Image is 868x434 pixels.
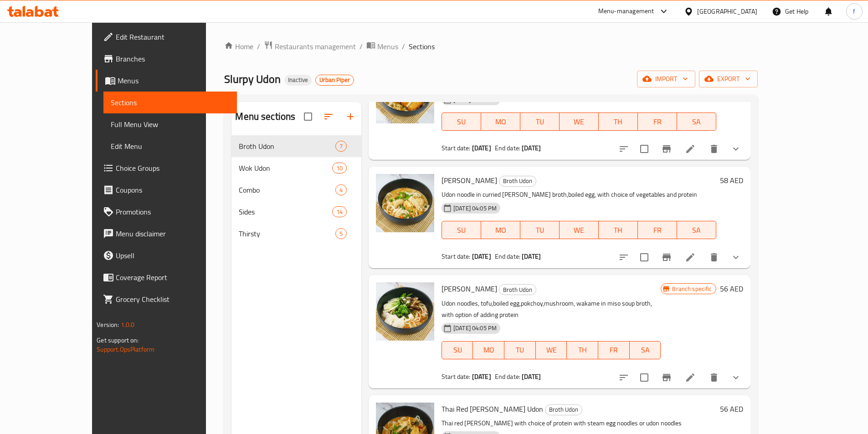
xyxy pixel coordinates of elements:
button: WE [560,221,599,239]
nav: Menu sections [231,132,361,248]
span: Edit Restaurant [116,31,230,42]
span: 1.0.0 [121,319,135,331]
button: import [637,71,695,87]
button: TU [520,112,560,131]
div: Broth Udon7 [231,135,361,157]
span: FR [602,343,626,357]
span: Thai Red [PERSON_NAME] Udon [442,402,543,416]
svg: Show Choices [730,252,741,263]
div: Thirsty5 [231,223,361,245]
img: Miso Udon [376,282,434,341]
button: export [699,71,758,87]
button: SU [442,341,473,359]
span: Select to update [635,139,654,158]
p: Thai red [PERSON_NAME] with choice of protein with steam egg noodles or udon noodles [442,418,716,429]
span: Broth Udon [499,285,536,295]
span: TU [524,115,556,128]
span: Branch specific [668,285,715,293]
span: 7 [336,142,346,151]
a: Restaurants management [264,41,356,52]
div: Combo4 [231,179,361,201]
img: Laksa Udon [376,174,434,232]
div: Sides14 [231,201,361,223]
span: 4 [336,186,346,194]
span: Menus [377,41,398,52]
a: Edit menu item [685,252,696,263]
span: TH [602,224,634,237]
button: WE [560,112,599,131]
button: sort-choices [613,138,635,160]
button: show more [725,367,747,388]
button: Branch-specific-item [656,246,678,268]
nav: breadcrumb [224,41,757,52]
span: Start date: [442,371,471,383]
span: Broth Udon [239,141,335,152]
button: TH [599,221,638,239]
b: [DATE] [472,371,491,383]
h2: Menu sections [235,110,295,123]
span: Thirsty [239,228,335,239]
button: Branch-specific-item [656,138,678,160]
span: FR [642,115,673,128]
p: Udon noodles, tofu,boiled egg,pokchoy,mushroom, wakame in miso soup broth, with option of adding ... [442,298,661,321]
a: Edit menu item [685,372,696,383]
a: Coverage Report [96,266,237,288]
button: MO [481,221,520,239]
button: SA [677,112,716,131]
button: FR [638,221,677,239]
span: WE [563,224,595,237]
div: Menu-management [598,6,654,17]
span: Broth Udon [499,176,536,186]
div: Wok Udon10 [231,157,361,179]
a: Edit Menu [103,135,237,157]
span: Broth Udon [545,404,582,415]
span: Full Menu View [111,119,230,130]
div: items [335,184,347,195]
a: Sections [103,92,237,113]
li: / [360,41,363,52]
a: Promotions [96,201,237,223]
span: Menus [118,75,230,86]
span: [PERSON_NAME] [442,282,497,296]
span: Start date: [442,250,471,262]
span: End date: [495,250,520,262]
span: Combo [239,184,335,195]
a: Branches [96,48,237,70]
b: [DATE] [522,371,541,383]
a: Edit menu item [685,143,696,154]
span: SA [681,115,713,128]
button: sort-choices [613,367,635,388]
div: Broth Udon [499,176,536,187]
button: show more [725,246,747,268]
a: Choice Groups [96,157,237,179]
span: 14 [333,208,346,216]
a: Coupons [96,179,237,201]
span: [PERSON_NAME] [442,174,497,187]
div: Broth Udon [499,284,536,295]
span: Sort sections [318,106,339,128]
span: Menu disclaimer [116,228,230,239]
span: End date: [495,142,520,154]
a: Home [224,41,253,52]
span: End date: [495,371,520,383]
li: / [402,41,405,52]
button: delete [703,367,725,388]
span: WE [539,343,564,357]
span: Grocery Checklist [116,294,230,305]
span: TU [508,343,532,357]
button: FR [598,341,630,359]
button: TU [504,341,536,359]
b: [DATE] [522,250,541,262]
span: 10 [333,164,346,173]
span: 5 [336,230,346,238]
div: Inactive [284,75,312,86]
span: Select all sections [298,107,318,126]
span: Edit Menu [111,141,230,152]
span: MO [485,224,517,237]
button: SA [677,221,716,239]
span: MO [485,115,517,128]
span: Sections [409,41,435,52]
span: f [853,6,855,16]
button: show more [725,138,747,160]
